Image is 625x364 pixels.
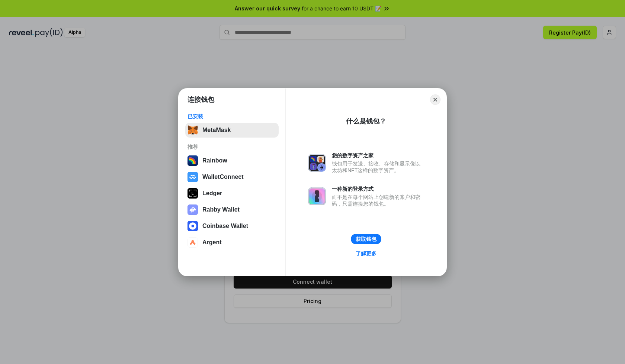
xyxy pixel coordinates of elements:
[202,206,240,213] div: Rabby Wallet
[187,221,198,231] img: svg+xml,%3Csvg%20width%3D%2228%22%20height%3D%2228%22%20viewBox%3D%220%200%2028%2028%22%20fill%3D...
[202,174,244,180] div: WalletConnect
[202,127,231,133] div: MetaMask
[332,194,424,207] div: 而不是在每个网站上创建新的账户和密码，只需连接您的钱包。
[202,157,227,164] div: Rainbow
[308,187,326,205] img: svg+xml,%3Csvg%20xmlns%3D%22http%3A%2F%2Fwww.w3.org%2F2000%2Fsvg%22%20fill%3D%22none%22%20viewBox...
[202,190,222,197] div: Ledger
[356,236,376,242] div: 获取钱包
[185,186,279,201] button: Ledger
[351,234,381,244] button: 获取钱包
[308,154,326,172] img: svg+xml,%3Csvg%20xmlns%3D%22http%3A%2F%2Fwww.w3.org%2F2000%2Fsvg%22%20fill%3D%22none%22%20viewBox...
[346,117,386,126] div: 什么是钱包？
[187,95,214,104] h1: 连接钱包
[332,160,424,174] div: 钱包用于发送、接收、存储和显示像以太坊和NFT这样的数字资产。
[185,153,279,168] button: Rainbow
[187,204,198,215] img: svg+xml,%3Csvg%20xmlns%3D%22http%3A%2F%2Fwww.w3.org%2F2000%2Fsvg%22%20fill%3D%22none%22%20viewBox...
[187,155,198,166] img: svg+xml,%3Csvg%20width%3D%22120%22%20height%3D%22120%22%20viewBox%3D%220%200%20120%20120%22%20fil...
[185,219,279,233] button: Coinbase Wallet
[187,172,198,182] img: svg+xml,%3Csvg%20width%3D%2228%22%20height%3D%2228%22%20viewBox%3D%220%200%2028%2028%22%20fill%3D...
[202,223,248,229] div: Coinbase Wallet
[430,94,440,105] button: Close
[187,237,198,248] img: svg+xml,%3Csvg%20width%3D%2228%22%20height%3D%2228%22%20viewBox%3D%220%200%2028%2028%22%20fill%3D...
[185,235,279,250] button: Argent
[187,188,198,199] img: svg+xml,%3Csvg%20xmlns%3D%22http%3A%2F%2Fwww.w3.org%2F2000%2Fsvg%22%20width%3D%2228%22%20height%3...
[185,123,279,138] button: MetaMask
[351,249,381,258] a: 了解更多
[202,239,222,246] div: Argent
[185,202,279,217] button: Rabby Wallet
[356,250,376,257] div: 了解更多
[185,170,279,184] button: WalletConnect
[332,152,424,159] div: 您的数字资产之家
[187,113,276,120] div: 已安装
[332,186,424,192] div: 一种新的登录方式
[187,125,198,135] img: svg+xml,%3Csvg%20fill%3D%22none%22%20height%3D%2233%22%20viewBox%3D%220%200%2035%2033%22%20width%...
[187,144,276,150] div: 推荐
